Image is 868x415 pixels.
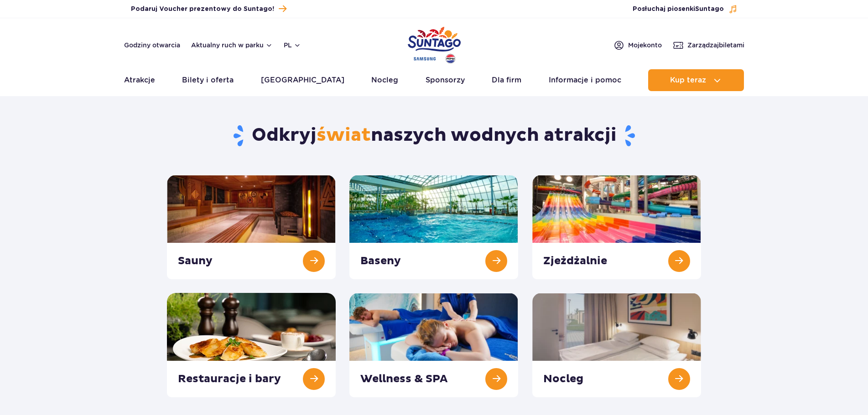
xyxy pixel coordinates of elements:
[648,69,744,91] button: Kup teraz
[182,69,234,91] a: Bilety i oferta
[131,3,286,15] a: Podaruj Voucher prezentowy do Suntago!
[124,69,155,91] a: Atrakcje
[549,69,621,91] a: Informacje i pomoc
[167,124,701,148] h1: Odkryj naszych wodnych atrakcji
[633,5,738,14] button: Posłuchaj piosenkiSuntago
[131,5,274,14] span: Podaruj Voucher prezentowy do Suntago!
[371,69,398,91] a: Nocleg
[261,69,344,91] a: [GEOGRAPHIC_DATA]
[670,76,706,84] span: Kup teraz
[317,124,371,147] span: świat
[284,41,301,50] button: pl
[633,5,724,14] span: Posłuchaj piosenki
[492,69,521,91] a: Dla firm
[408,23,461,65] a: Park of Poland
[687,41,744,50] span: Zarządzaj biletami
[124,41,180,50] a: Godziny otwarcia
[191,41,273,49] button: Aktualny ruch w parku
[695,6,724,12] span: Suntago
[628,41,662,50] span: Moje konto
[613,40,662,51] a: Mojekonto
[426,69,465,91] a: Sponsorzy
[673,40,744,51] a: Zarządzajbiletami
